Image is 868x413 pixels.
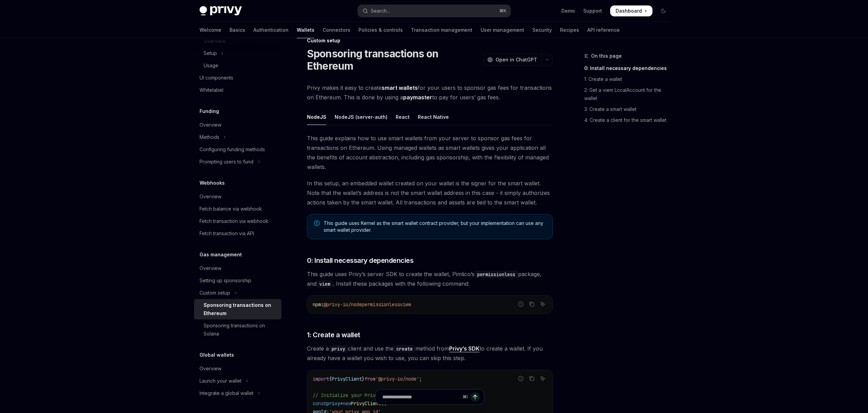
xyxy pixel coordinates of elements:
[204,49,217,57] div: Setup
[253,22,289,38] a: Authentication
[194,274,281,287] a: Setting up sponsorship
[200,121,221,129] div: Overview
[307,47,480,72] h1: Sponsoring transactions on Ethereum
[194,362,281,375] a: Overview
[481,22,524,38] a: User management
[194,143,281,156] a: Configuring funding methods
[411,22,472,38] a: Transaction management
[396,109,410,125] div: React
[313,376,329,382] span: import
[194,299,281,319] a: Sponsoring transactions on Ethereum
[200,193,221,201] div: Overview
[561,8,575,14] a: Demo
[332,376,362,382] span: PrivyClient
[321,301,324,308] span: i
[584,63,674,74] a: 0: Install necessary dependencies
[194,131,281,143] button: Toggle Methods section
[307,344,553,363] span: Create a client and use the method from to create a wallet. If you already have a wallet you wish...
[538,300,547,309] button: Ask AI
[200,389,253,397] div: Integrate a global wallet
[200,276,251,285] div: Setting up sponsorship
[358,5,511,17] button: Open search
[194,375,281,387] button: Toggle Launch your wallet section
[418,109,449,125] div: React Native
[194,262,281,274] a: Overview
[610,5,652,16] a: Dashboard
[307,256,414,265] span: 0: Install necessary dependencies
[194,215,281,227] a: Fetch transaction via webhook
[400,301,411,308] span: viem
[297,22,314,38] a: Wallets
[194,287,281,299] button: Toggle Custom setup section
[307,83,553,102] span: Privy makes it easy to create for your users to sponsor gas fees for transactions on Ethereum. Th...
[200,251,242,259] h5: Gas management
[194,59,281,72] a: Usage
[516,300,525,309] button: Report incorrect code
[587,22,620,38] a: API reference
[382,389,460,404] input: Ask a question...
[194,47,281,59] button: Toggle Setup section
[584,85,674,104] a: 2: Get a viem LocalAccount for the wallet
[591,52,622,60] span: On this page
[324,301,362,308] span: @privy-io/node
[194,156,281,168] button: Toggle Prompting users to fund section
[194,319,281,340] a: Sponsoring transactions on Solana
[200,365,221,373] div: Overview
[200,229,254,238] div: Fetch transaction via API
[307,269,553,288] span: This guide uses Privy’s server SDK to create the wallet, Pimlico’s package, and . Install these p...
[200,351,234,359] h5: Global wallets
[200,133,219,141] div: Methods
[314,220,320,226] svg: Note
[470,392,480,402] button: Send message
[329,345,348,353] code: privy
[527,374,536,383] button: Copy the contents from the code block
[200,86,223,94] div: Whitelabel
[532,22,552,38] a: Security
[527,300,536,309] button: Copy the contents from the code block
[323,22,350,38] a: Connectors
[200,289,230,297] div: Custom setup
[200,377,241,385] div: Launch your wallet
[403,94,432,101] a: paymaster
[560,22,579,38] a: Recipes
[658,5,669,16] button: Toggle dark mode
[329,376,332,382] span: {
[365,376,376,382] span: from
[194,84,281,96] a: Whitelabel
[194,227,281,240] a: Fetch transaction via API
[371,7,390,15] div: Search...
[335,109,387,125] div: NodeJS (server-auth)
[200,6,242,16] img: dark logo
[584,74,674,85] a: 1: Create a wallet
[194,203,281,215] a: Fetch balance via webhook
[200,22,221,38] a: Welcome
[419,376,422,382] span: ;
[307,179,553,207] span: In this setup, an embedded wallet created on your wallet is the signer for the smart wallet. Note...
[376,376,419,382] span: '@privy-io/node'
[204,301,277,317] div: Sponsoring transactions on Ethereum
[358,22,403,38] a: Policies & controls
[200,205,262,213] div: Fetch balance via webhook
[616,8,642,14] span: Dashboard
[200,217,268,225] div: Fetch transaction via webhook
[474,271,518,278] code: permissionless
[194,387,281,399] button: Toggle Integrate a global wallet section
[230,22,245,38] a: Basics
[307,330,360,340] span: 1: Create a wallet
[200,158,253,166] div: Prompting users to fund
[382,84,418,91] strong: smart wallets
[516,374,525,383] button: Report incorrect code
[200,264,221,272] div: Overview
[204,61,218,70] div: Usage
[449,345,480,352] a: Privy’s SDK
[200,179,225,187] h5: Webhooks
[362,376,365,382] span: }
[317,280,333,288] code: viem
[583,8,602,14] a: Support
[307,133,553,172] span: This guide explains how to use smart wallets from your server to sponsor gas fees for transaction...
[483,54,541,66] button: Open in ChatGPT
[194,119,281,131] a: Overview
[394,345,415,353] code: create
[313,301,321,308] span: npm
[200,74,233,82] div: UI components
